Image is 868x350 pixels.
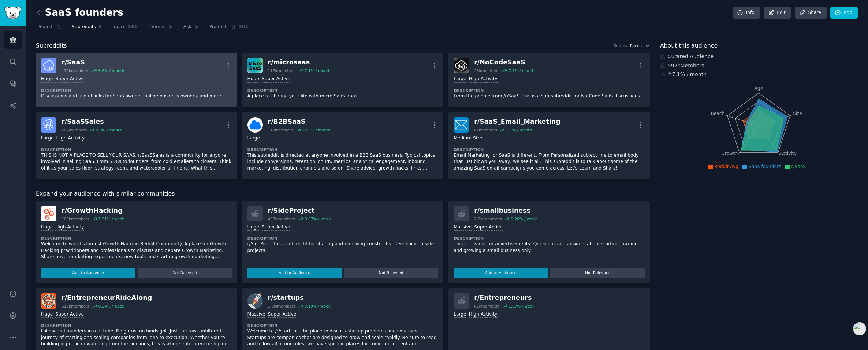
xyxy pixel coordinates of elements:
[454,152,645,172] p: Email Marketing for SaaS is different. From Personalized subject line to email body that just blo...
[660,53,858,60] div: Curated Audience
[508,68,534,73] div: 7.7 % / month
[112,24,125,30] span: Topics
[302,127,331,133] div: 22.6 % / month
[62,304,89,309] div: 613k members
[55,311,84,318] div: Super Active
[4,7,21,19] img: GummySearch logo
[764,7,791,19] a: Edit
[56,135,85,142] div: High Activity
[469,311,498,318] div: High Activity
[454,135,482,142] div: Medium Size
[41,236,232,241] dt: Description
[247,328,439,347] p: Welcome to /r/startups, the place to discuss startup problems and solutions. Startups are compani...
[41,152,232,172] p: THIS IS NOT A PLACE TO SELL YOUR SAAS. r/SaaSSales is a community for anyone involved in selling ...
[98,24,102,30] span: 6
[36,21,64,36] a: Search
[41,117,56,133] img: SaaSSales
[448,53,650,107] a: NoCodeSaaSr/NoCodeSaaS26kmembers7.7% / monthLargeHigh ActivityDescriptionFrom the people from /r/...
[454,58,469,73] img: NoCodeSaaS
[247,224,259,231] div: Huge
[305,216,331,221] div: 0.87 % / week
[454,268,548,278] button: Add to Audience
[795,7,826,19] a: Share
[41,93,232,100] p: Discussions and useful links for SaaS owners, online business owners, and more.
[62,127,87,133] div: 20k members
[668,71,707,78] div: ↑ 7.1 % / month
[711,111,725,116] tspan: Reach
[247,117,263,133] img: B2BSaaS
[55,76,84,83] div: Super Active
[41,135,53,142] div: Large
[268,68,296,73] div: 117k members
[247,152,439,172] p: This subreddit is directed at anyone involved in a B2B SaaS business. Typical topics include conv...
[749,164,781,169] span: SaaS founders
[474,304,499,309] div: 81k members
[474,216,502,221] div: 2.2M members
[474,224,503,231] div: Super Active
[268,311,297,318] div: Super Active
[247,88,439,93] dt: Description
[41,58,56,73] img: SaaS
[454,241,645,254] p: This sub is not for advertisements! Questions and answers about starting, owning, and growing a s...
[268,127,293,133] div: 11k members
[830,7,858,19] a: Add
[630,43,650,48] button: Recent
[62,68,89,73] div: 410k members
[36,112,237,179] a: SaaSSalesr/SaaSSales20kmembers9.0% / monthLargeHigh ActivityDescriptionTHIS IS NOT A PLACE TO SEL...
[41,206,56,221] img: GrowthHacking
[62,58,124,67] div: r/ SaaS
[145,21,176,36] a: Themes
[344,268,438,278] button: Not Relevant
[247,268,342,278] button: Add to Audience
[454,93,645,100] p: From the people from /r/SaaS, this is a sub-subreddit for No-Code SaaS discussions
[247,236,439,241] dt: Description
[148,24,165,30] span: Themes
[791,164,806,169] span: r/SaaS
[454,76,466,83] div: Large
[268,206,331,215] div: r/ SideProject
[550,268,644,278] button: Not Relevant
[247,293,263,309] img: startups
[660,62,858,70] div: 592k Members
[36,7,123,19] h2: SaaS founders
[614,43,627,48] div: Sort by
[660,41,718,51] span: About this audience
[41,311,53,318] div: Huge
[474,127,497,133] div: 8k members
[207,21,251,36] a: Products301
[41,76,53,83] div: Huge
[128,24,138,30] span: 161
[36,41,67,51] span: Subreddits
[239,24,249,30] span: 301
[41,147,232,152] dt: Description
[55,224,84,231] div: High Activity
[62,216,89,221] div: 103k members
[305,68,331,73] div: 7.1 % / month
[242,112,444,179] a: B2BSaaSr/B2BSaaS11kmembers22.6% / monthLargeDescriptionThis subreddit is directed at anyone invol...
[72,24,96,30] span: Subreddits
[247,135,260,142] div: Large
[41,293,56,309] img: EntrepreneurRideAlong
[109,21,140,36] a: Topics161
[268,117,331,126] div: r/ B2BSaaS
[474,293,534,302] div: r/ Entrepreneurs
[247,147,439,152] dt: Description
[268,216,296,221] div: 498k members
[41,328,232,347] p: Follow real founders in real time. No gurus, no hindsight. Just the raw, unfiltered journey of st...
[733,7,760,19] a: Info
[508,304,534,309] div: 1.07 % / week
[183,24,191,30] span: Ask
[268,293,331,302] div: r/ startups
[511,216,537,221] div: 0.20 % / week
[754,86,763,91] tspan: Age
[262,224,290,231] div: Super Active
[714,164,738,169] span: Reddit Avg
[454,224,472,231] div: Massive
[448,112,650,179] a: SaaS_Email_Marketingr/SaaS_Email_Marketing8kmembers3.1% / monthMedium SizeDescriptionEmail Market...
[209,24,229,30] span: Products
[506,127,532,133] div: 3.1 % / month
[62,117,122,126] div: r/ SaaSSales
[247,311,265,318] div: Massive
[247,76,259,83] div: Huge
[474,206,537,215] div: r/ smallbusiness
